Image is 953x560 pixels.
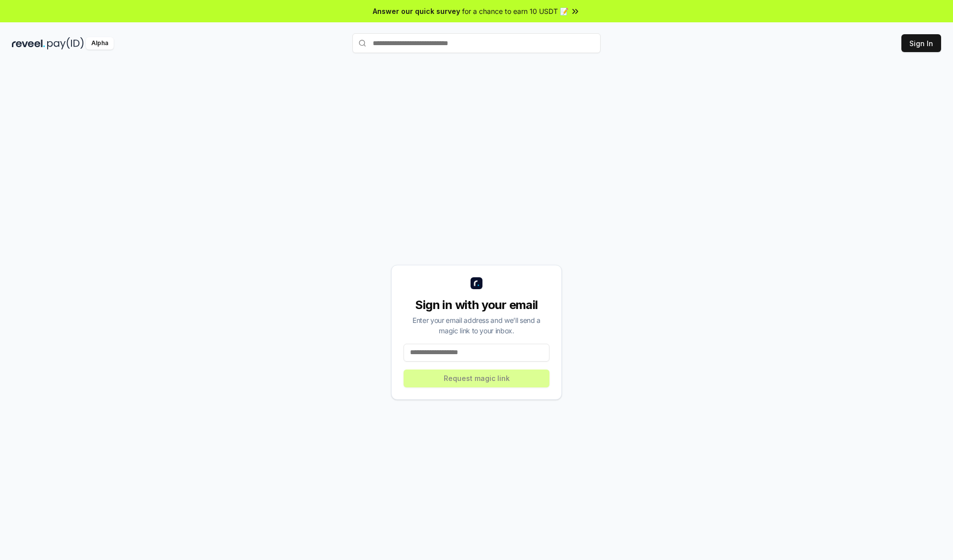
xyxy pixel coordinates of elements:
img: logo_small [471,277,482,289]
button: Sign In [901,34,941,52]
span: Answer our quick survey [373,6,460,16]
img: pay_id [47,37,84,50]
div: Alpha [86,37,114,50]
span: for a chance to earn 10 USDT 📝 [462,6,568,16]
div: Enter your email address and we’ll send a magic link to your inbox. [404,315,549,336]
div: Sign in with your email [404,297,549,313]
img: reveel_dark [12,37,45,50]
